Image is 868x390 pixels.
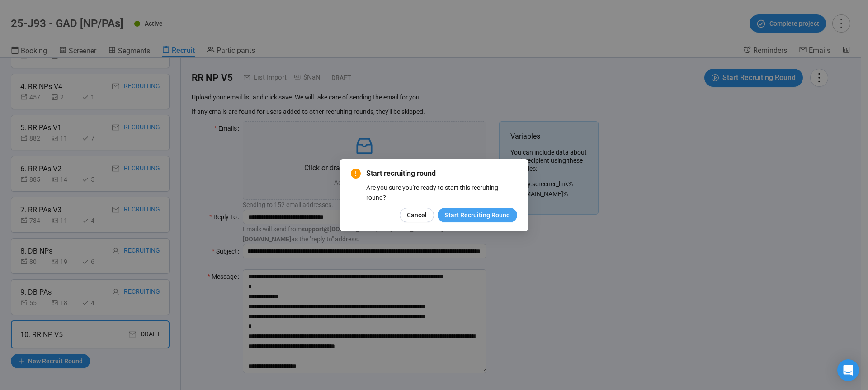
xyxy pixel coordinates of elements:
span: Start recruiting round [366,168,517,179]
span: Cancel [407,210,427,220]
div: Are you sure you're ready to start this recruiting round? [366,183,517,202]
button: Start Recruiting Round [438,208,517,222]
div: Open Intercom Messenger [837,359,859,381]
span: exclamation-circle [351,169,361,179]
span: Start Recruiting Round [445,210,510,220]
button: Cancel [400,208,434,222]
